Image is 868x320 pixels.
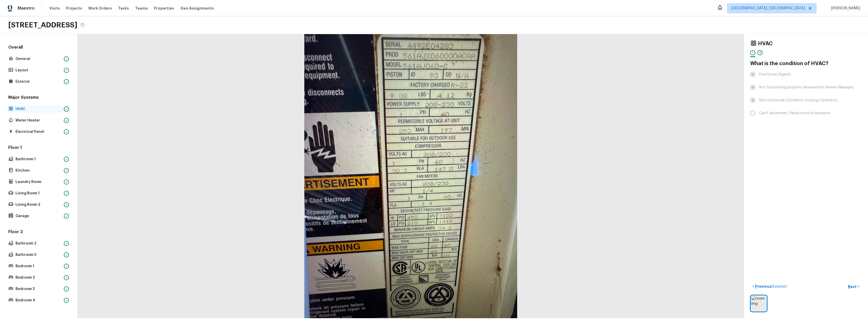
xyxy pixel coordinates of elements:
[18,6,35,11] span: Maestro
[16,129,62,134] p: Electrical Panel
[16,264,62,269] p: Bedroom 1
[759,98,837,103] span: Non-functional (Condition Scoping Operator)
[180,6,214,11] span: Geo Assignments
[118,6,129,10] span: Tasks
[751,296,766,311] img: room img
[848,284,858,289] p: Next
[16,179,62,185] p: Laundry Room
[759,85,854,90] span: Not functioning properly (Assessment Review Manager)
[88,6,112,11] span: Work Orders
[8,20,77,30] h2: [STREET_ADDRESS]
[16,275,62,280] p: Bedroom 2
[7,95,70,101] h5: Major Systems
[49,6,60,11] span: Visits
[16,241,62,246] p: Bathroom 2
[845,282,862,291] button: Next>
[135,6,148,11] span: Teams
[7,229,70,236] h5: Floor 2
[16,168,62,173] p: Kitchen
[754,284,787,289] p: Previous
[16,68,62,73] p: Layout
[16,157,62,162] p: Bathroom 1
[750,50,755,55] div: 1
[731,6,805,11] span: [GEOGRAPHIC_DATA], [GEOGRAPHIC_DATA]
[79,22,86,28] button: Copy Address
[16,286,62,292] p: Bedroom 3
[16,118,62,123] p: Water Heater
[16,191,62,196] p: Living Room 1
[16,56,62,62] p: General
[16,79,62,84] p: Exterior
[16,298,62,303] p: Bedroom 4
[829,6,860,11] span: [PERSON_NAME]
[16,106,62,112] p: HVAC
[757,50,763,55] div: 2
[16,252,62,257] p: Bathroom 3
[759,72,791,77] span: Functional (Agent)
[7,145,70,151] h5: Floor 1
[771,285,787,288] span: ( Exterior )
[7,44,70,51] h5: Overall
[758,40,773,47] h4: HVAC
[154,6,174,11] span: Properties
[16,202,62,207] p: Living Room 2
[759,111,831,116] span: Can't determine / Need more information
[16,214,62,219] p: Garage
[750,60,862,67] h4: What is the condition of HVAC?
[750,282,789,291] button: <Previous(Exterior)
[66,6,82,11] span: Projects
